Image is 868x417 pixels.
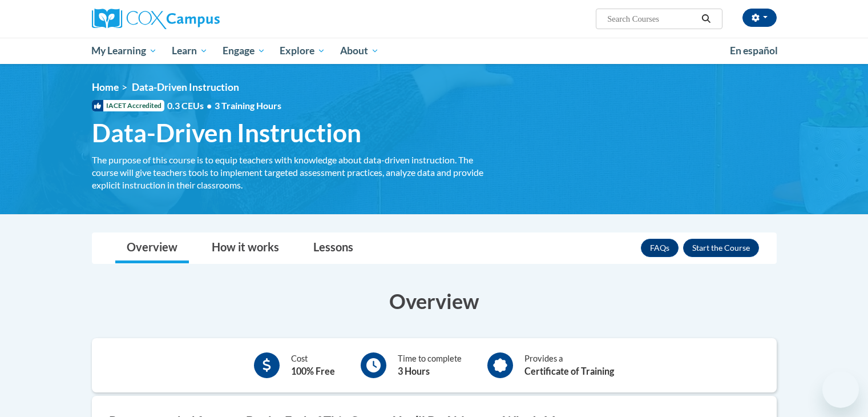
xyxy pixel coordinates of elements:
[215,38,273,64] a: Engage
[398,352,462,378] div: Time to complete
[742,9,777,27] button: Account Settings
[215,100,281,111] span: 3 Training Hours
[207,100,212,111] span: •
[524,352,614,378] div: Provides a
[172,44,208,58] span: Learn
[524,366,614,376] b: Certificate of Training
[606,12,697,26] input: Search Courses
[92,154,486,191] div: The purpose of this course is to equip teachers with knowledge about data-driven instruction. The...
[84,38,165,64] a: My Learning
[200,233,290,263] a: How it works
[398,366,430,376] b: 3 Hours
[822,371,859,408] iframe: Button to launch messaging window
[92,287,777,315] h3: Overview
[730,45,778,57] span: En español
[722,39,785,63] a: En español
[132,81,239,93] span: Data-Driven Instruction
[683,239,759,257] button: Enroll
[92,81,119,93] a: Home
[340,44,379,58] span: About
[167,99,281,112] span: 0.3 CEUs
[697,12,714,26] button: Search
[223,44,265,58] span: Engage
[641,239,679,257] a: FAQs
[92,118,361,148] span: Data-Driven Instruction
[272,38,333,64] a: Explore
[333,38,386,64] a: About
[280,44,325,58] span: Explore
[291,366,335,376] b: 100% Free
[164,38,215,64] a: Learn
[92,9,309,29] a: Cox Campus
[75,38,794,64] div: Main menu
[302,233,365,263] a: Lessons
[92,100,164,111] span: IACET Accredited
[92,9,220,29] img: Cox Campus
[91,44,157,58] span: My Learning
[115,233,189,263] a: Overview
[291,352,335,378] div: Cost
